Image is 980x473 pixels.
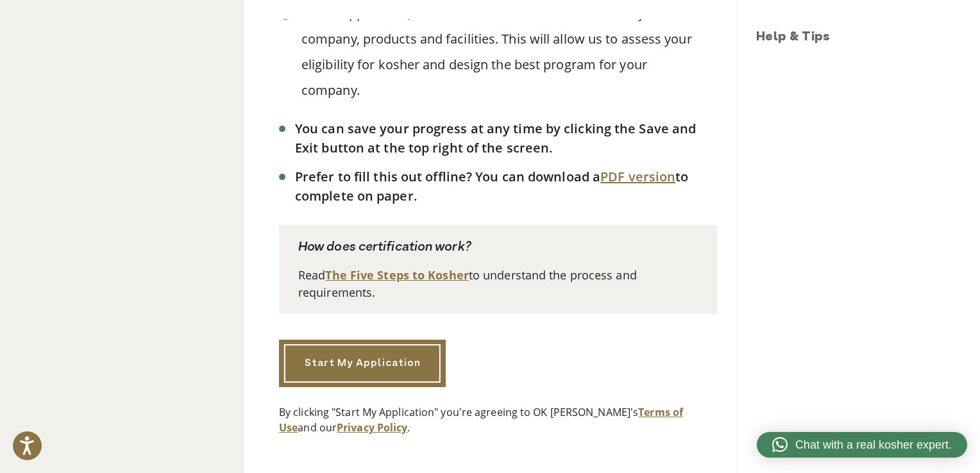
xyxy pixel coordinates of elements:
[298,267,698,301] p: Read to understand the process and requirements.
[279,405,683,435] a: Terms of Use
[795,436,952,454] span: Chat with a real kosher expert.
[295,119,717,158] li: You can save your progress at any time by clicking the Save and Exit button at the top right of t...
[279,404,717,435] p: By clicking "Start My Application" you're agreeing to OK [PERSON_NAME]'s and our .
[298,238,698,257] p: How does certification work?
[337,420,407,435] a: Privacy Policy
[325,267,468,283] a: The Five Steps to Kosher
[301,1,717,103] p: In this application, we’ll ask for some information about your company, products and facilities. ...
[295,167,717,206] li: Prefer to fill this out offline? You can download a to complete on paper.
[279,340,446,387] a: Start My Application
[600,168,675,185] a: PDF version
[756,28,967,47] h3: Help & Tips
[757,432,967,458] a: Chat with a real kosher expert.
